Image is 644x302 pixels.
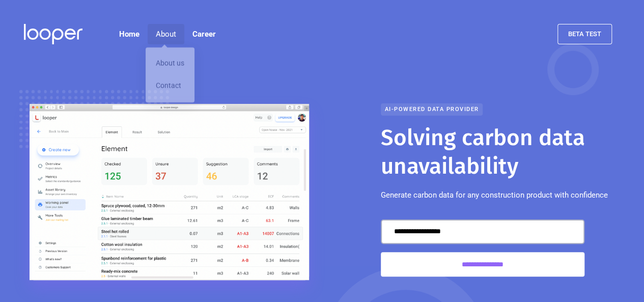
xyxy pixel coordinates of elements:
[557,24,612,44] a: beta test
[146,47,194,102] nav: About
[148,24,184,44] div: About
[146,52,194,75] a: About us
[381,124,620,181] h1: Solving carbon data unavailability
[184,24,224,44] a: Career
[381,189,608,201] p: Generate carbon data for any construction product with confidence
[381,219,584,277] form: Email Form
[381,103,483,116] div: AI-powered data provider
[111,24,148,44] a: Home
[156,28,176,40] div: About
[146,75,194,97] a: Contact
